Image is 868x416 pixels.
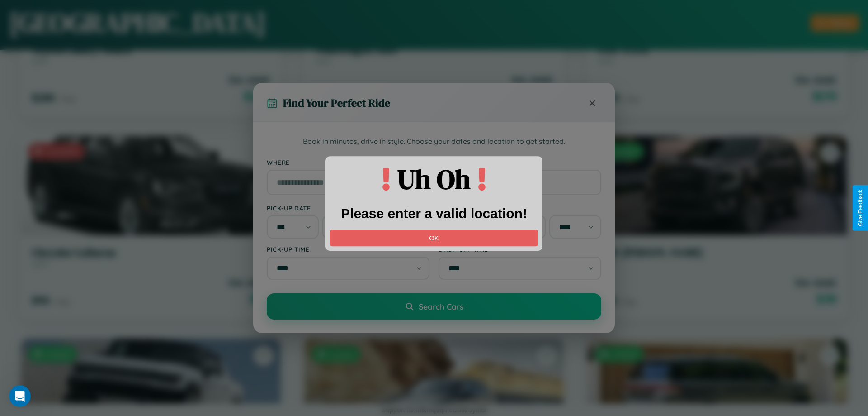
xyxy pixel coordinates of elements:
label: Drop-off Date [439,204,601,212]
span: Search Cars [419,301,463,311]
label: Pick-up Time [267,245,429,253]
label: Pick-up Date [267,204,429,212]
h3: Find Your Perfect Ride [283,96,390,110]
label: Where [267,158,601,166]
label: Drop-off Time [439,245,601,253]
p: Book in minutes, drive in style. Choose your dates and location to get started. [267,136,601,148]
